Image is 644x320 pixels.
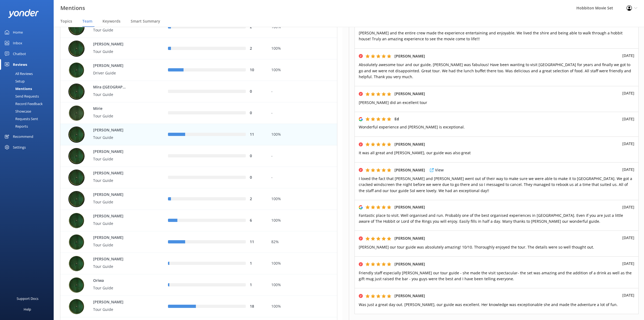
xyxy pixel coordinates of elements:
[3,107,54,115] a: Showcase
[68,191,85,207] img: 779-1695422347.jpg
[394,167,425,173] h5: [PERSON_NAME]
[93,27,128,33] p: Tour Guide
[17,293,38,304] div: Support Docs
[359,302,618,307] span: Was just a great day out. [PERSON_NAME], our guide was excellent. Her knowledge was exceptionable...
[24,304,31,315] div: Help
[394,204,425,210] h5: [PERSON_NAME]
[60,124,337,145] div: row
[394,293,425,299] h5: [PERSON_NAME]
[250,132,263,138] div: 11
[271,239,333,245] div: 82%
[622,53,634,59] p: [DATE]
[93,278,128,284] p: Oriwa
[359,245,594,250] span: [PERSON_NAME] our tour guide was absolutely amazing! 10/10. Thoroughly enjoyed the tour. The deta...
[93,299,128,305] p: [PERSON_NAME]
[622,167,634,172] p: [DATE]
[68,170,85,186] img: 779-1736201744.jpg
[622,90,634,96] p: [DATE]
[3,100,54,107] a: Record Feedback
[13,27,23,38] div: Home
[359,124,465,130] span: Wonderful experience and [PERSON_NAME] is exceptional.
[250,67,263,73] div: 10
[359,176,632,193] span: I loved the fact that [PERSON_NAME] and [PERSON_NAME] went out of their way to make sure we were ...
[622,116,634,122] p: [DATE]
[622,204,634,210] p: [DATE]
[68,84,85,100] img: 779-1736207207.jpg
[271,46,333,52] div: 100%
[271,261,333,267] div: 100%
[394,141,425,147] h5: [PERSON_NAME]
[93,113,128,119] p: Tour Guide
[93,178,128,184] p: Tour Guide
[60,253,337,274] div: row
[60,59,337,81] div: row
[250,196,263,202] div: 2
[359,213,623,224] span: Fantastic place to visit. Well organised and run. Probably one of the best organised experiences ...
[250,282,263,288] div: 1
[131,19,160,24] span: Smart Summary
[93,285,128,291] p: Tour Guide
[3,92,54,100] a: Send Requests
[3,70,33,77] div: All Reviews
[3,123,28,130] div: Reports
[60,167,337,188] div: row
[93,92,128,98] p: Tour Guide
[3,70,54,77] a: All Reviews
[93,242,128,248] p: Tour Guide
[13,38,22,48] div: Inbox
[60,16,337,38] div: row
[13,48,26,59] div: Chatbot
[250,239,263,245] div: 11
[250,261,263,267] div: 1
[271,196,333,202] div: 100%
[359,100,427,105] span: [PERSON_NAME] did an excellent tour
[93,84,128,90] p: Mira ([GEOGRAPHIC_DATA])
[60,296,337,317] div: row
[93,192,128,198] p: [PERSON_NAME]
[271,175,333,181] div: -
[93,70,128,76] p: Driver Guide
[68,234,85,250] img: 1093-1759622924.png
[93,307,128,312] p: Tour Guide
[68,62,85,78] img: 71-1628463002.png
[3,77,25,85] div: Setup
[60,102,337,124] div: row
[271,67,333,73] div: 100%
[93,149,128,155] p: [PERSON_NAME]
[68,41,85,57] img: 779-1695424886.jpg
[250,153,263,159] div: 0
[622,292,634,298] p: [DATE]
[60,188,337,210] div: row
[93,199,128,205] p: Tour Guide
[93,235,128,241] p: [PERSON_NAME]
[93,221,128,226] p: Tour Guide
[3,107,31,115] div: Showcase
[271,132,333,138] div: 100%
[250,110,263,116] div: 0
[93,41,128,47] p: [PERSON_NAME]
[3,92,39,100] div: Send Requests
[60,19,72,24] span: Topics
[93,156,128,162] p: Tour Guide
[394,53,425,59] h5: [PERSON_NAME]
[8,9,39,18] img: yonder-white-logo.png
[271,218,333,224] div: 100%
[3,115,38,123] div: Requests Sent
[271,282,333,288] div: 100%
[13,142,26,153] div: Settings
[93,213,128,219] p: [PERSON_NAME]
[359,150,471,155] span: It was all great and [PERSON_NAME], our guide was also great
[93,63,128,69] p: [PERSON_NAME]
[359,62,631,79] span: Absolutely awesome tour and our guide, [PERSON_NAME] was fabulous! Have been wanting to visit [GE...
[271,110,333,116] div: -
[250,304,263,310] div: 18
[68,256,85,272] img: 363-1657683549.jpg
[93,127,128,133] p: [PERSON_NAME]
[359,270,632,281] span: Friendly staff especially [PERSON_NAME] our tour guide - she made the visit spectacular- the set ...
[394,116,399,122] h5: Ed
[60,231,337,253] div: row
[68,127,85,143] img: 779-1759896013.jpg
[68,105,85,121] img: 363-1671500883.png
[250,46,263,52] div: 2
[68,213,85,229] img: 363-1657687226.jpg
